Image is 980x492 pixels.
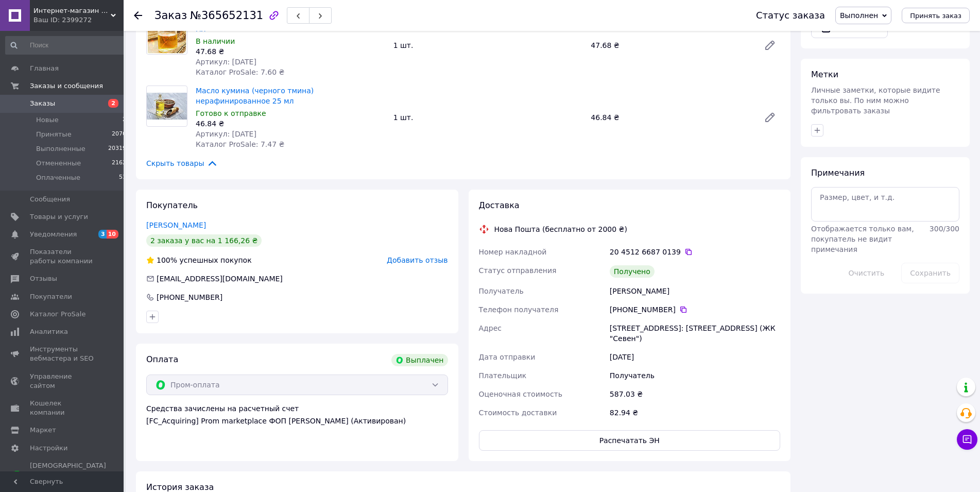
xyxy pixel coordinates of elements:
div: [PERSON_NAME] [608,282,782,300]
a: Масло кумина (черного тмина) нерафинированное 25 мл [196,87,314,105]
span: Новые [36,115,59,125]
span: Телефон получателя [479,306,559,314]
span: Номер накладной [479,248,547,256]
a: Редактировать [760,35,780,56]
div: 47.68 ₴ [587,38,755,53]
img: Масло зародышей пшеницы рафинированное 50 мл [147,14,186,54]
span: Готово к отправке [196,109,266,117]
span: Покупатель [146,200,198,210]
span: Статус отправления [479,266,557,275]
div: [STREET_ADDRESS]: [STREET_ADDRESS] (ЖК "Севен") [608,319,782,348]
span: Принятые [36,130,72,139]
a: [PERSON_NAME] [146,221,206,229]
span: Стоимость доставки [479,409,557,417]
div: 47.68 ₴ [196,46,385,57]
span: Аналитика [30,327,68,336]
span: Метки [811,70,838,79]
div: 1 шт. [389,38,587,53]
span: Выполненные [36,144,85,154]
span: 2 [123,115,126,125]
span: Главная [30,64,59,73]
div: [PHONE_NUMBER] [156,292,223,302]
span: Артикул: [DATE] [196,58,256,66]
span: Получатель [479,287,524,295]
div: успешных покупок [146,255,252,265]
span: История заказа [146,482,214,492]
div: [PHONE_NUMBER] [610,304,780,315]
span: 100% [157,256,177,264]
span: Скрыть товары [146,158,218,169]
button: Распечатать ЭН [479,430,781,451]
span: 2070 [112,130,126,139]
span: 300 / 300 [930,225,959,233]
span: Оценочная стоимость [479,390,563,398]
span: Маркет [30,426,56,435]
a: Масло зародышей пшеницы рафинированное 50 мл [196,14,382,33]
button: Чат с покупателем [957,429,977,450]
span: Оплаченные [36,173,80,182]
div: Получено [610,265,655,278]
span: Каталог ProSale [30,310,85,319]
span: Инструменты вебмастера и SEO [30,345,95,363]
span: Заказы [30,99,55,108]
span: 2162 [112,159,126,168]
div: Ваш ID: 2399272 [33,15,124,25]
span: Дата отправки [479,353,536,361]
span: Отображается только вам, покупатель не видит примечания [811,225,914,253]
div: Нова Пошта (бесплатно от 2000 ₴) [492,224,630,234]
span: Адрес [479,324,502,332]
a: Редактировать [760,107,780,128]
span: Доставка [479,200,520,210]
span: В наличии [196,37,235,45]
span: Выполнен [840,11,878,20]
button: Принять заказ [902,8,970,23]
span: Сообщения [30,195,70,204]
span: [DEMOGRAPHIC_DATA] и счета [30,461,106,489]
div: Статус заказа [756,10,825,21]
div: 46.84 ₴ [196,118,385,129]
span: Кошелек компании [30,399,95,417]
span: Каталог ProSale: 7.60 ₴ [196,68,284,76]
div: 46.84 ₴ [587,110,755,125]
span: 10 [107,230,118,239]
div: 82.94 ₴ [608,403,782,422]
span: 2 [108,99,118,108]
div: 587.03 ₴ [608,385,782,403]
span: Интернет-магазин "FreshOil" [33,6,111,15]
div: 2 заказа у вас на 1 166,26 ₴ [146,234,262,247]
div: Вернуться назад [134,10,142,21]
span: Плательщик [479,371,527,380]
span: Отзывы [30,274,57,283]
span: Настройки [30,444,67,453]
div: Выплачен [391,354,448,366]
input: Поиск [5,36,127,55]
div: Средства зачислены на расчетный счет [146,403,448,426]
span: Артикул: [DATE] [196,130,256,138]
span: 20319 [108,144,126,154]
div: 20 4512 6687 0139 [610,247,780,257]
div: [FC_Acquiring] Prom marketplace ФОП [PERSON_NAME] (Активирован) [146,416,448,426]
span: Оплата [146,354,178,364]
span: Управление сайтом [30,372,95,391]
span: [EMAIL_ADDRESS][DOMAIN_NAME] [157,275,283,283]
span: №365652131 [190,9,263,22]
span: Заказы и сообщения [30,81,103,91]
span: Заказ [154,9,187,22]
span: Примечания [811,168,865,178]
span: Личные заметки, которые видите только вы. По ним можно фильтровать заказы [811,86,940,115]
span: 3 [98,230,107,239]
span: Покупатели [30,292,72,301]
div: 1 шт. [389,110,587,125]
div: Получатель [608,366,782,385]
div: [DATE] [608,348,782,366]
span: Принять заказ [910,12,961,20]
span: Каталог ProSale: 7.47 ₴ [196,140,284,148]
span: Товары и услуги [30,212,88,222]
span: Показатели работы компании [30,247,95,266]
span: Добавить отзыв [387,256,448,264]
span: Уведомления [30,230,77,239]
span: Отмененные [36,159,81,168]
span: 51 [119,173,126,182]
img: Масло кумина (черного тмина) нерафинированное 25 мл [147,93,187,119]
